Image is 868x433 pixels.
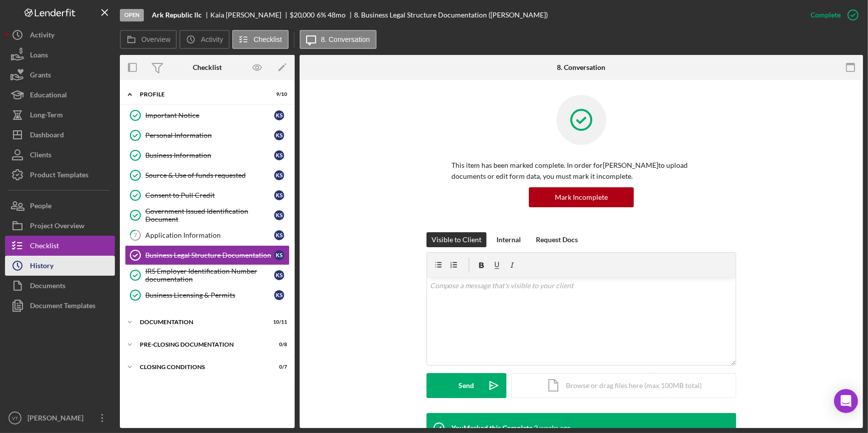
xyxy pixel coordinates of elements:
[201,35,223,43] label: Activity
[125,205,290,225] a: Government Issued Identification DocumentKS
[496,232,521,247] div: Internal
[125,285,290,305] a: Business Licensing & PermitsKS
[459,373,474,398] div: Send
[30,45,48,67] div: Loans
[354,11,548,19] div: 8. Business Legal Structure Documentation ([PERSON_NAME])
[141,35,170,43] label: Overview
[30,145,51,167] div: Clients
[125,165,290,185] a: Source & Use of funds requestedKS
[210,11,290,19] div: Kaia [PERSON_NAME]
[5,165,115,185] button: Product Templates
[140,342,262,348] div: Pre-Closing Documentation
[328,11,346,19] div: 48 mo
[145,267,274,283] div: IRS Employer Identification Number documentation
[269,91,287,97] div: 9 / 10
[254,35,282,43] label: Checklist
[30,25,54,47] div: Activity
[534,424,571,432] time: 2025-09-07 10:26
[145,151,274,159] div: Business Information
[321,35,370,43] label: 8. Conversation
[5,216,115,236] button: Project Overview
[30,296,95,318] div: Document Templates
[145,291,274,299] div: Business Licensing & Permits
[274,210,284,220] div: K S
[145,231,274,239] div: Application Information
[30,105,63,127] div: Long-Term
[274,270,284,280] div: K S
[274,130,284,140] div: K S
[232,30,289,49] button: Checklist
[555,187,608,207] div: Mark Incomplete
[152,11,202,19] b: Ark Republic llc
[140,91,262,97] div: Profile
[30,165,88,187] div: Product Templates
[274,290,284,300] div: K S
[30,196,51,218] div: People
[5,65,115,85] button: Grants
[125,185,290,205] a: Consent to Pull CreditKS
[427,373,506,398] button: Send
[125,125,290,145] a: Personal InformationKS
[5,256,115,276] button: History
[536,232,578,247] div: Request Docs
[432,232,481,247] div: Visible to Client
[134,232,137,238] tspan: 7
[145,207,274,223] div: Government Issued Identification Document
[145,171,274,179] div: Source & Use of funds requested
[290,10,315,19] span: $20,000
[145,131,274,139] div: Personal Information
[5,196,115,216] button: People
[274,170,284,180] div: K S
[145,191,274,199] div: Consent to Pull Credit
[269,319,287,325] div: 10 / 11
[5,45,115,65] button: Loans
[317,11,326,19] div: 6 %
[25,408,90,431] div: [PERSON_NAME]
[529,187,634,207] button: Mark Incomplete
[269,342,287,348] div: 0 / 8
[140,319,262,325] div: Documentation
[274,190,284,200] div: K S
[30,276,65,298] div: Documents
[193,63,222,71] div: Checklist
[5,105,115,125] button: Long-Term
[5,145,115,165] button: Clients
[30,65,51,87] div: Grants
[30,256,53,278] div: History
[5,296,115,316] button: Document Templates
[30,216,84,238] div: Project Overview
[5,236,115,256] button: Checklist
[5,25,115,45] button: Activity
[300,30,377,49] button: 8. Conversation
[269,364,287,370] div: 0 / 7
[531,232,583,247] button: Request Docs
[12,416,18,421] text: VT
[125,225,290,245] a: 7Application InformationKS
[145,251,274,259] div: Business Legal Structure Documentation
[140,364,262,370] div: Closing Conditions
[5,408,115,428] button: VT[PERSON_NAME]
[451,160,711,182] p: This item has been marked complete. In order for [PERSON_NAME] to upload documents or edit form d...
[125,105,290,125] a: Important NoticeKS
[274,110,284,120] div: K S
[5,85,115,105] button: Educational
[274,150,284,160] div: K S
[557,63,606,71] div: 8. Conversation
[5,125,115,145] button: Dashboard
[427,232,486,247] button: Visible to Client
[30,125,64,147] div: Dashboard
[491,232,526,247] button: Internal
[811,5,841,25] div: Complete
[801,5,863,25] button: Complete
[120,30,177,49] button: Overview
